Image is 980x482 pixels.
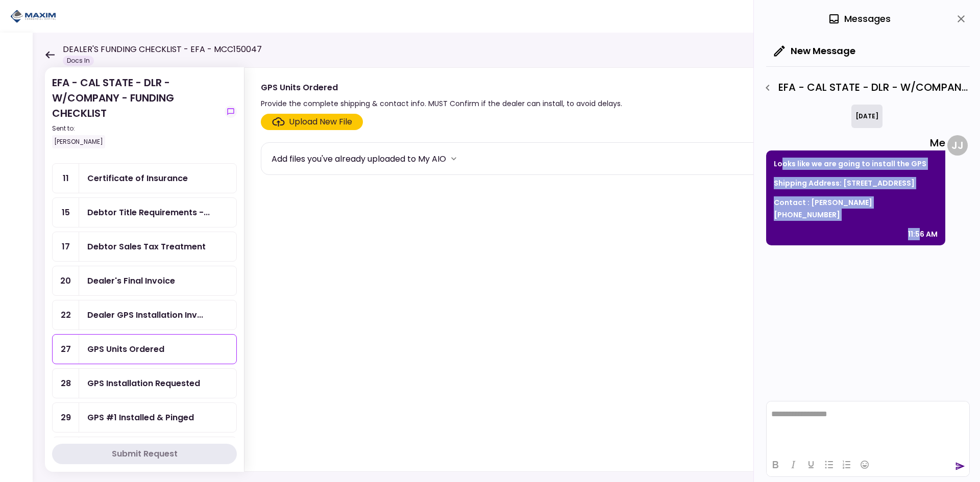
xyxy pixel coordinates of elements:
div: 29 [53,403,79,432]
div: GPS Units Ordered [261,81,622,94]
a: 30GPS #2 Installed & Pinged [52,437,237,467]
a: 17Debtor Sales Tax Treatment [52,232,237,262]
a: 27GPS Units Ordered [52,334,237,364]
button: Numbered list [838,458,855,472]
div: 28 [53,369,79,398]
div: Sent to: [52,124,220,133]
a: 15Debtor Title Requirements - Proof of IRP or Exemption [52,197,237,227]
div: Debtor Title Requirements - Proof of IRP or Exemption [87,206,210,219]
a: 22Dealer GPS Installation Invoice [52,300,237,330]
div: Add files you've already uploaded to My AIO [272,153,446,165]
p: Contact : [PERSON_NAME] [PHONE_NUMBER] [774,196,938,221]
div: 15 [53,198,79,227]
div: 22 [53,300,79,329]
div: J J [947,135,968,156]
button: send [955,461,965,471]
button: more [446,151,461,166]
h1: DEALER'S FUNDING CHECKLIST - EFA - MCC150047 [63,43,262,56]
div: Messages [828,11,891,27]
button: Bold [767,458,784,472]
div: Me [766,135,945,150]
button: show-messages [225,106,237,118]
a: 28GPS Installation Requested [52,368,237,398]
div: 30 [53,437,79,466]
div: 11 [53,164,79,193]
div: 27 [53,335,79,364]
div: Dealer's Final Invoice [87,274,175,287]
div: [DATE] [851,105,883,128]
p: Looks like we are going to install the GPS [774,158,938,170]
iframe: Rich Text Area [767,401,969,452]
div: Certificate of Insurance [87,172,188,185]
div: GPS #1 Installed & Pinged [87,411,194,424]
div: EFA - CAL STATE - DLR - W/COMPANY - FUNDING CHECKLIST - GPS Units Ordered [759,79,970,96]
div: GPS Units Ordered [87,343,164,356]
div: EFA - CAL STATE - DLR - W/COMPANY - FUNDING CHECKLIST [52,75,220,148]
div: 11:56 AM [908,228,938,240]
button: close [952,10,970,28]
div: 20 [53,266,79,295]
button: Italic [785,458,802,472]
p: Shipping Address: [STREET_ADDRESS] [774,177,938,189]
button: Underline [802,458,820,472]
div: [PERSON_NAME] [52,135,105,148]
a: 11Certificate of Insurance [52,163,237,193]
a: 20Dealer's Final Invoice [52,266,237,296]
a: 29GPS #1 Installed & Pinged [52,402,237,433]
div: Dealer GPS Installation Invoice [87,309,203,321]
div: Debtor Sales Tax Treatment [87,240,206,253]
div: Provide the complete shipping & contact info. MUST Confirm if the dealer can install, to avoid de... [261,97,622,110]
div: GPS Installation Requested [87,377,200,390]
button: Submit Request [52,444,237,464]
div: GPS Units OrderedProvide the complete shipping & contact info. MUST Confirm if the dealer can ins... [244,67,960,472]
div: Docs In [63,56,94,66]
button: Emojis [856,458,873,472]
div: 17 [53,232,79,261]
div: Submit Request [112,448,178,460]
span: Click here to upload the required document [261,114,363,130]
div: Upload New File [289,116,352,128]
img: Partner icon [10,9,56,24]
button: New Message [766,38,864,64]
button: Bullet list [820,458,838,472]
